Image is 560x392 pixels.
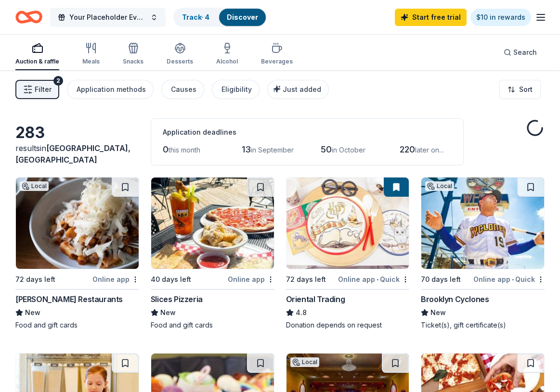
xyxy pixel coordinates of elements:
[20,181,49,191] div: Local
[15,143,130,164] span: in
[216,58,238,65] div: Alcohol
[228,273,274,285] div: Online app
[67,80,154,99] button: Application methods
[15,142,139,165] div: results
[167,58,193,65] div: Desserts
[15,293,123,305] div: [PERSON_NAME] Restaurants
[69,12,146,23] span: Your Placeholder Event2
[267,80,329,99] button: Just added
[123,38,143,70] button: Snacks
[171,84,196,95] div: Causes
[400,144,415,154] span: 220
[512,276,514,283] span: •
[321,144,332,154] span: 50
[221,84,252,95] div: Eligibility
[77,84,146,95] div: Application methods
[421,177,545,330] a: Image for Brooklyn CyclonesLocal70 days leftOnline app•QuickBrooklyn CyclonesNewTicket(s), gift c...
[286,177,410,330] a: Image for Oriental Trading72 days leftOnline app•QuickOriental Trading4.8Donation depends on request
[421,293,489,305] div: Brooklyn Cyclones
[15,143,130,164] span: [GEOGRAPHIC_DATA], [GEOGRAPHIC_DATA]
[92,273,139,285] div: Online app
[227,13,258,21] a: Discover
[261,58,293,65] div: Beverages
[35,84,52,95] span: Filter
[151,293,203,305] div: Slices Pizzeria
[25,307,40,318] span: New
[421,320,545,330] div: Ticket(s), gift certificate(s)
[169,146,200,154] span: this month
[160,307,176,318] span: New
[499,80,541,99] button: Sort
[212,80,260,99] button: Eligibility
[161,80,204,99] button: Causes
[286,274,326,285] div: 72 days left
[338,273,409,285] div: Online app Quick
[421,274,461,285] div: 70 days left
[290,357,319,367] div: Local
[151,177,274,330] a: Image for Slices Pizzeria40 days leftOnline appSlices PizzeriaNewFood and gift cards
[377,276,378,283] span: •
[15,274,55,285] div: 72 days left
[395,9,467,26] a: Start free trial
[473,273,545,285] div: Online app Quick
[216,38,238,70] button: Alcohol
[163,126,452,138] div: Application deadlines
[332,146,365,154] span: in October
[50,8,166,27] button: Your Placeholder Event2
[123,58,143,65] div: Snacks
[167,38,193,70] button: Desserts
[287,177,409,269] img: Image for Oriental Trading
[53,76,63,86] div: 2
[163,144,169,154] span: 0
[421,177,544,269] img: Image for Brooklyn Cyclones
[82,38,100,70] button: Meals
[242,144,251,154] span: 13
[425,181,454,191] div: Local
[151,320,274,330] div: Food and gift cards
[15,58,59,65] div: Auction & raffle
[15,177,139,330] a: Image for Ethan Stowell RestaurantsLocal72 days leftOnline app[PERSON_NAME] RestaurantsNewFood an...
[470,9,531,26] a: $10 in rewards
[251,146,294,154] span: in September
[513,47,537,58] span: Search
[15,320,139,330] div: Food and gift cards
[15,38,59,70] button: Auction & raffle
[261,38,293,70] button: Beverages
[15,123,139,142] div: 283
[286,320,410,330] div: Donation depends on request
[15,6,42,28] a: Home
[16,177,139,269] img: Image for Ethan Stowell Restaurants
[173,8,267,27] button: Track· 4Discover
[286,293,345,305] div: Oriental Trading
[496,43,545,62] button: Search
[415,146,443,154] span: later on...
[82,58,100,65] div: Meals
[296,307,307,318] span: 4.8
[519,84,533,95] span: Sort
[430,307,446,318] span: New
[151,177,274,269] img: Image for Slices Pizzeria
[182,13,209,21] a: Track· 4
[15,80,59,99] button: Filter2
[283,85,321,93] span: Just added
[151,274,191,285] div: 40 days left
